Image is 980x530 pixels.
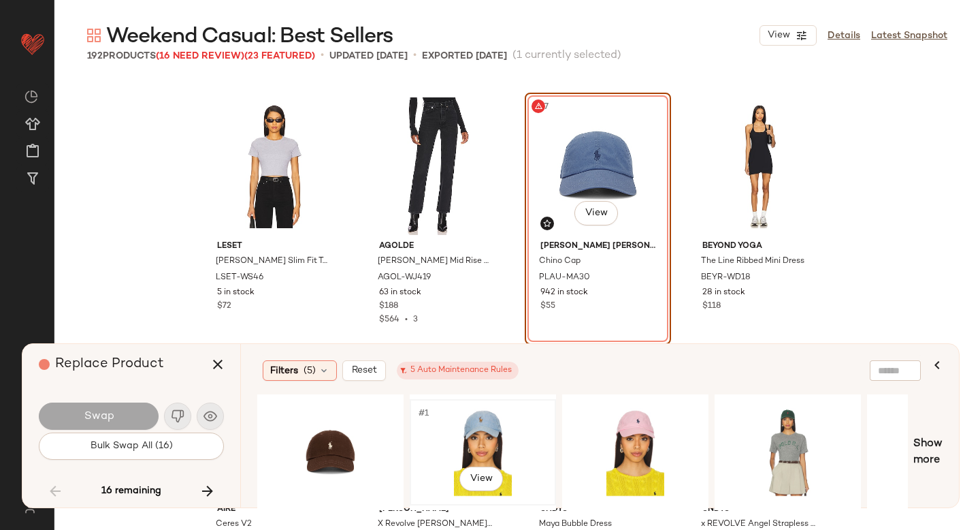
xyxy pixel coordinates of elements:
[87,49,315,63] div: Products
[871,29,947,43] a: Latest Snapshot
[342,360,386,381] button: Reset
[106,23,393,50] span: Weekend Casual: Best Sellers
[913,436,943,469] span: Show more
[262,404,399,501] img: PLOR-WA11_V1.jpg
[701,255,804,268] span: The Line Ribbed Mini Dress
[539,272,590,284] span: PLAU-MA30
[379,287,421,299] span: 63 in stock
[767,30,790,41] span: View
[368,97,505,235] img: AGOL-WJ419_V1.jpg
[217,240,332,253] span: LESET
[413,48,416,64] span: •
[244,51,315,61] span: (23 Featured)
[378,255,493,268] span: [PERSON_NAME] Mid Rise Straight Jeans
[90,441,173,452] span: Bulk Swap All (16)
[304,364,316,378] span: (5)
[702,287,745,299] span: 28 in stock
[539,255,581,268] span: Chino Cap
[828,29,860,43] a: Details
[529,97,666,235] img: PLAU-MA30_V1.jpg
[691,97,828,235] img: BEYR-WD18_V1.jpg
[379,240,494,253] span: AGOLDE
[206,97,343,235] img: LSET-WS46_V1.jpg
[87,51,103,61] span: 192
[270,364,298,378] span: Filters
[101,485,161,497] span: 16 remaining
[459,467,503,491] button: View
[217,300,231,313] span: $72
[16,503,43,514] img: svg%3e
[702,240,817,253] span: Beyond Yoga
[216,272,263,284] span: LSET-WS46
[87,29,101,42] img: svg%3e
[379,315,399,324] span: $564
[574,201,618,225] button: View
[329,49,408,63] p: updated [DATE]
[413,315,418,324] span: 3
[404,364,512,377] div: 5 Auto Maintenance Rules
[701,272,751,284] span: BEYR-WD18
[469,473,492,484] span: View
[156,51,244,61] span: (16 Need Review)
[321,48,324,64] span: •
[217,287,255,299] span: 5 in stock
[543,219,551,228] img: svg%3e
[39,433,224,460] button: Bulk Swap All (16)
[422,49,507,63] p: Exported [DATE]
[719,404,856,501] img: PLOR-WS56_V1.jpg
[702,300,721,313] span: $118
[24,90,38,104] img: svg%3e
[378,272,431,284] span: AGOL-WJ419
[216,255,331,268] span: [PERSON_NAME] Slim Fit Tee
[567,404,704,501] img: PLOR-WA9_V1.jpg
[532,100,551,114] span: #87
[417,407,431,420] span: #1
[19,30,46,57] img: heart_red.DM2ytmEG.svg
[379,300,398,313] span: $188
[585,208,608,219] span: View
[351,365,377,376] span: Reset
[414,404,551,501] img: PLOR-WA10_V1.jpg
[217,503,332,516] span: AIRE
[512,48,621,64] span: (1 currently selected)
[399,315,413,324] span: •
[759,25,817,46] button: View
[55,357,164,371] span: Replace Product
